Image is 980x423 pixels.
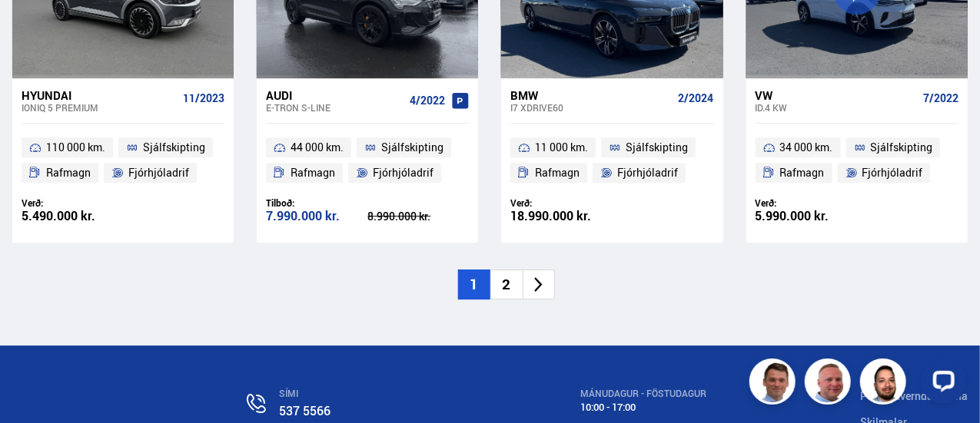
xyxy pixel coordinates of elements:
[12,78,234,243] a: Hyundai IONIQ 5 PREMIUM 11/2023 110 000 km. Sjálfskipting Rafmagn Fjórhjóladrif Verð: 5.490.000 kr.
[581,402,779,413] div: 10:00 - 17:00
[367,211,469,222] div: 8.990.000 kr.
[746,78,968,243] a: VW ID.4 KW 7/2022 34 000 km. Sjálfskipting Rafmagn Fjórhjóladrif Verð: 5.990.000 kr.
[291,164,335,182] span: Rafmagn
[501,78,723,243] a: BMW i7 XDRIVE60 2/2024 11 000 km. Sjálfskipting Rafmagn Fjórhjóladrif Verð: 18.990.000 kr.
[279,388,500,399] div: SÍMI
[128,164,189,182] span: Fjórhjóladrif
[46,138,105,157] span: 110 000 km.
[923,92,958,104] span: 7/2022
[22,210,123,223] div: 5.490.000 kr.
[458,269,490,299] li: 1
[266,210,367,223] div: 7.990.000 kr.
[279,402,331,419] a: 537 5566
[535,138,588,157] span: 11 000 km.
[183,92,224,104] span: 11/2023
[756,197,857,209] div: Verð:
[626,138,688,157] span: Sjálfskipting
[266,102,404,113] div: e-tron S-LINE
[807,361,853,407] img: siFngHWaQ9KaOqBr.png
[247,394,266,413] img: n0V2lOsqF3l1V2iz.svg
[381,138,443,157] span: Sjálfskipting
[46,164,91,182] span: Rafmagn
[752,361,798,407] img: FbJEzSuNWCJXmdc-.webp
[143,138,205,157] span: Sjálfskipting
[266,197,367,209] div: Tilboð:
[617,164,678,182] span: Fjórhjóladrif
[862,164,922,182] span: Fjórhjóladrif
[909,352,973,416] iframe: LiveChat chat widget
[581,388,779,399] div: MÁNUDAGUR - FÖSTUDAGUR
[510,102,672,113] div: i7 XDRIVE60
[373,164,434,182] span: Fjórhjóladrif
[870,138,932,157] span: Sjálfskipting
[291,138,344,157] span: 44 000 km.
[510,210,612,223] div: 18.990.000 kr.
[756,102,917,113] div: ID.4 KW
[22,88,177,102] div: Hyundai
[780,164,825,182] span: Rafmagn
[266,88,404,102] div: Audi
[756,88,917,102] div: VW
[756,210,857,223] div: 5.990.000 kr.
[410,94,445,107] span: 4/2022
[22,102,177,113] div: IONIQ 5 PREMIUM
[862,361,909,407] img: nhp88E3Fdnt1Opn2.png
[257,78,478,243] a: Audi e-tron S-LINE 4/2022 44 000 km. Sjálfskipting Rafmagn Fjórhjóladrif Tilboð: 7.990.000 kr. 8....
[780,138,833,157] span: 34 000 km.
[679,92,714,104] span: 2/2024
[22,197,123,209] div: Verð:
[490,269,523,299] li: 2
[510,88,672,102] div: BMW
[510,197,612,209] div: Verð:
[535,164,580,182] span: Rafmagn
